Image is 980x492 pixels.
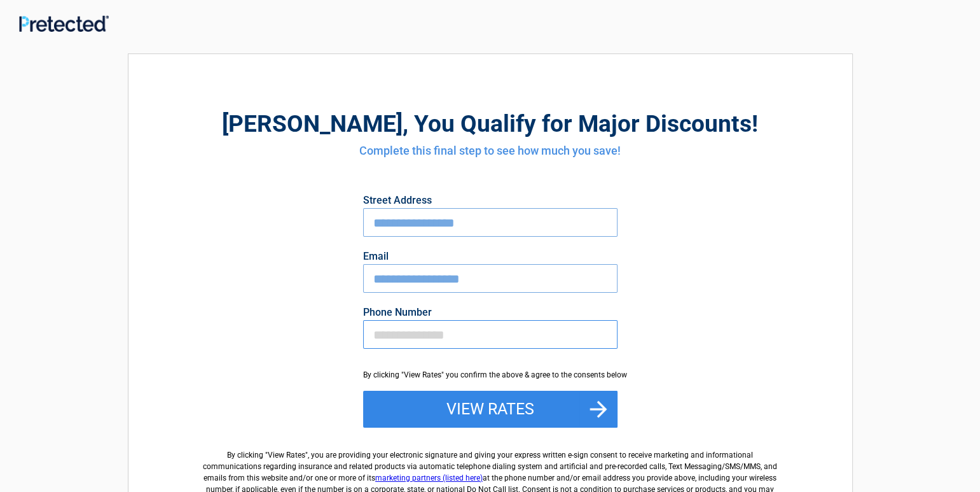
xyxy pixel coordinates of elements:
span: [PERSON_NAME] [222,110,403,137]
label: Street Address [363,195,618,206]
h2: , You Qualify for Major Discounts! [198,108,782,139]
h4: Complete this final step to see how much you save! [198,143,782,159]
label: Phone Number [363,307,618,318]
img: Main Logo [19,15,109,32]
span: View Rates [268,451,305,460]
button: View Rates [363,391,618,428]
div: By clicking "View Rates" you confirm the above & agree to the consents below [363,369,618,381]
a: marketing partners (listed here) [375,474,483,482]
label: Email [363,251,618,262]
